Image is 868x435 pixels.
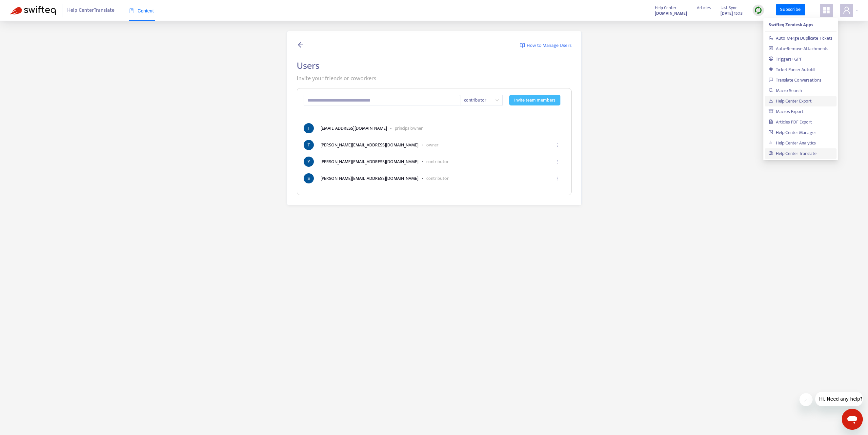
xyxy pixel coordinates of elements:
[297,60,572,72] h2: Users
[426,158,449,165] p: contributor
[769,45,828,52] a: Auto-Remove Attachments
[304,140,565,150] li: [PERSON_NAME][EMAIL_ADDRESS][DOMAIN_NAME]
[304,140,314,150] span: T
[520,43,525,48] img: image-link
[395,125,423,132] p: principal owner
[426,175,449,182] p: contributor
[552,138,563,152] button: ellipsis
[769,108,803,115] a: Macros Export
[464,95,499,105] span: contributor
[769,34,833,42] a: Auto-Merge Duplicate Tickets
[555,176,560,181] span: ellipsis
[129,8,154,13] span: Content
[720,10,743,17] strong: [DATE] 15:13
[754,6,762,14] img: sync.dc5367851b00ba804db3.png
[509,95,560,105] button: Invite team members
[129,9,134,13] span: book
[769,139,816,147] a: Help Center Analytics
[769,129,816,136] a: Help Center Manager
[422,158,423,165] b: -
[527,42,572,49] span: How to Manage Users
[720,4,737,11] span: Last Sync
[769,150,817,157] a: Help Center Translate
[769,55,802,63] a: Triggers+GPT
[390,125,392,132] b: -
[422,175,423,182] b: -
[304,123,565,133] li: [EMAIL_ADDRESS][DOMAIN_NAME]
[304,157,565,167] li: [PERSON_NAME][EMAIL_ADDRESS][DOMAIN_NAME]
[552,171,563,186] button: ellipsis
[520,41,572,50] a: How to Manage Users
[297,74,572,83] p: Invite your friends or coworkers
[842,409,863,430] iframe: メッセージングウィンドウを開くボタン
[422,142,423,148] b: -
[776,4,805,16] a: Subscribe
[304,157,314,167] span: Y
[655,9,687,17] a: [DOMAIN_NAME]
[67,4,114,17] span: Help Center Translate
[514,97,555,104] span: Invite team members
[555,143,560,147] span: ellipsis
[697,4,711,11] span: Articles
[799,393,813,406] iframe: メッセージを閉じる
[769,118,812,126] a: Articles PDF Export
[769,21,813,28] strong: Swifteq Zendesk Apps
[304,123,314,133] span: T
[815,392,863,406] iframe: 会社からのメッセージ
[843,6,851,14] span: user
[304,173,314,183] span: S
[304,173,565,183] li: [PERSON_NAME][EMAIL_ADDRESS][DOMAIN_NAME]
[555,160,560,164] span: ellipsis
[769,87,802,94] a: Macro Search
[769,76,821,84] a: Translate Conversations
[552,155,563,169] button: ellipsis
[10,6,56,15] img: Swifteq
[769,97,812,105] a: Help Center Export
[769,66,815,73] a: Ticket Parser Autofill
[426,142,438,148] p: owner
[822,6,830,14] span: appstore
[655,4,676,11] span: Help Center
